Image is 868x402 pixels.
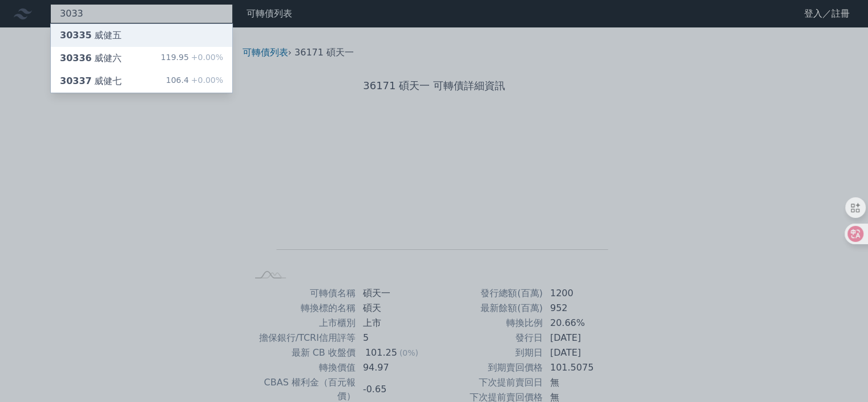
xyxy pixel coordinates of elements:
span: +0.00% [189,75,223,85]
span: 30336 [60,53,92,63]
a: 30336威健六 119.95+0.00% [51,47,232,70]
div: 聊天小工具 [811,347,868,402]
span: 30335 [60,30,92,41]
a: 30337威健七 106.4+0.00% [51,70,232,93]
div: 106.4 [166,74,223,88]
span: 30337 [60,75,92,86]
a: 30335威健五 [51,24,232,47]
div: 119.95 [161,51,223,65]
span: +0.00% [189,53,223,62]
div: 威健六 [60,51,122,65]
div: 威健七 [60,74,122,88]
iframe: Chat Widget [811,347,868,402]
div: 威健五 [60,29,122,42]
